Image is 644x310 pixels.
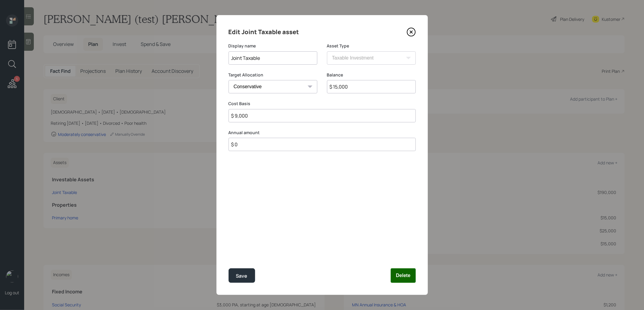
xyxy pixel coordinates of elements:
[229,101,416,107] label: Cost Basis
[229,43,317,49] label: Display name
[229,27,299,37] h4: Edit Joint Taxable asset
[391,268,415,283] button: Delete
[229,130,416,136] label: Annual amount
[327,72,416,78] label: Balance
[327,43,416,49] label: Asset Type
[236,272,248,280] div: Save
[229,72,317,78] label: Target Allocation
[229,268,255,283] button: Save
